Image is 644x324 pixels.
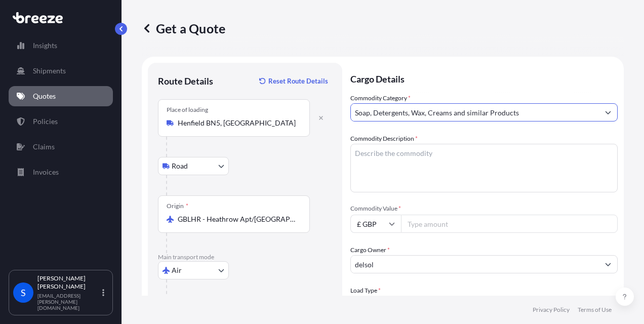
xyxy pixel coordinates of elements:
[21,288,26,298] span: S
[351,255,599,273] input: Full name
[401,215,618,233] input: Type amount
[142,20,225,36] p: Get a Quote
[178,118,297,128] input: Place of loading
[33,91,56,101] p: Quotes
[167,106,208,114] div: Place of loading
[172,265,182,275] span: Air
[178,214,297,224] input: Origin
[578,306,612,314] a: Terms of Use
[158,75,213,87] p: Route Details
[9,35,113,56] a: Insights
[350,93,411,103] label: Commodity Category
[350,134,418,144] label: Commodity Description
[9,137,113,157] a: Claims
[158,157,229,175] button: Select transport
[33,167,59,177] p: Invoices
[33,116,58,127] p: Policies
[9,111,113,132] a: Policies
[9,162,113,182] a: Invoices
[9,86,113,106] a: Quotes
[351,103,599,121] input: Select a commodity type
[533,306,570,314] a: Privacy Policy
[9,61,113,81] a: Shipments
[37,293,100,311] p: [EMAIL_ADDRESS][PERSON_NAME][DOMAIN_NAME]
[33,66,66,76] p: Shipments
[158,253,332,261] p: Main transport mode
[268,76,328,86] p: Reset Route Details
[167,202,188,210] div: Origin
[350,286,381,296] span: Load Type
[33,142,55,152] p: Claims
[254,73,332,89] button: Reset Route Details
[599,103,617,121] button: Show suggestions
[350,245,390,255] label: Cargo Owner
[599,255,617,273] button: Show suggestions
[350,63,618,93] p: Cargo Details
[158,261,229,279] button: Select transport
[37,274,100,291] p: [PERSON_NAME] [PERSON_NAME]
[33,40,57,51] p: Insights
[172,161,188,171] span: Road
[350,205,618,213] span: Commodity Value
